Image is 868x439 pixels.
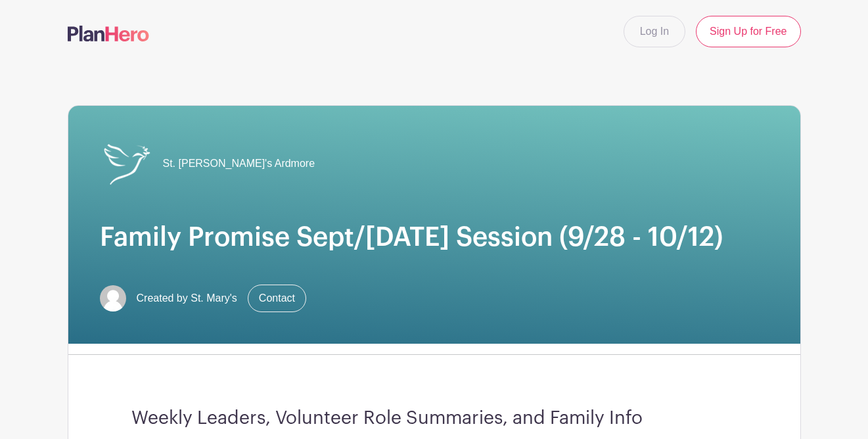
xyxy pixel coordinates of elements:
a: Sign Up for Free [696,16,800,47]
h3: Weekly Leaders, Volunteer Role Summaries, and Family Info [131,407,737,430]
a: Log In [624,16,685,47]
span: Created by St. Mary's [137,290,237,306]
span: St. [PERSON_NAME]'s Ardmore [163,156,315,172]
a: Contact [248,285,306,312]
h1: Family Promise Sept/[DATE] Session (9/28 - 10/12) [100,221,769,253]
img: logo-507f7623f17ff9eddc593b1ce0a138ce2505c220e1c5a4e2b4648c50719b7d32.svg [68,26,149,41]
img: St_Marys_Logo_White.png [100,137,152,190]
img: default-ce2991bfa6775e67f084385cd625a349d9dcbb7a52a09fb2fda1e96e2d18dcdb.png [100,285,126,312]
